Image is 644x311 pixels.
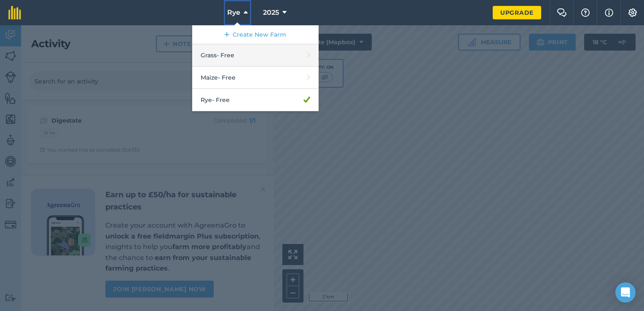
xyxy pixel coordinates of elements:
img: A question mark icon [580,8,590,17]
img: fieldmargin Logo [8,6,21,19]
a: Rye- Free [192,89,319,111]
a: Grass- Free [192,44,319,67]
img: Two speech bubbles overlapping with the left bubble in the forefront [557,8,567,17]
span: Rye [227,8,240,18]
img: svg+xml;base64,PHN2ZyB4bWxucz0iaHR0cDovL3d3dy53My5vcmcvMjAwMC9zdmciIHdpZHRoPSIxNyIgaGVpZ2h0PSIxNy... [605,8,613,18]
div: Open Intercom Messenger [615,282,636,303]
a: Maize- Free [192,67,319,89]
a: Create New Farm [192,25,319,44]
a: Upgrade [493,6,541,19]
img: A cog icon [628,8,638,17]
span: 2025 [263,8,279,18]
